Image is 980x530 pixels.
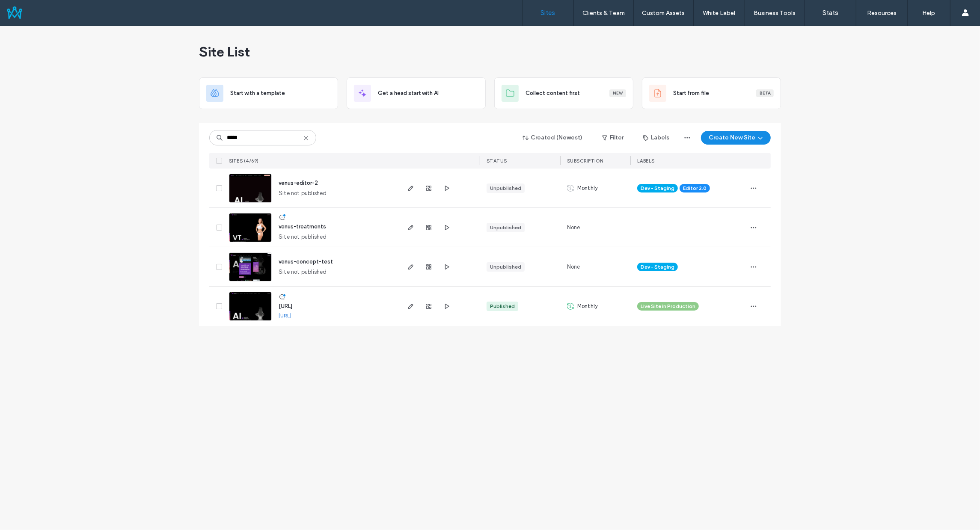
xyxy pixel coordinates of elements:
span: Dev - Staging [641,184,674,192]
span: SITES (4/69) [229,158,259,164]
div: Unpublished [490,224,521,231]
label: Business Tools [754,9,796,17]
span: Site not published [279,189,327,198]
label: Resources [867,9,897,17]
span: Site not published [279,268,327,276]
label: Sites [541,9,555,17]
label: Help [923,9,935,17]
span: Dev - Staging [641,263,674,271]
div: Get a head start with AI [347,77,486,109]
div: New [609,89,626,97]
span: Get a head start with AI [378,89,439,98]
div: Published [490,302,515,310]
div: Collect content firstNew [494,77,633,109]
span: Start with a template [230,89,285,98]
button: Create New Site [701,131,771,145]
div: Beta [756,89,774,97]
span: Site List [199,43,250,60]
button: Labels [636,131,677,145]
span: Monthly [577,184,598,192]
span: Live Site in Production [641,302,695,310]
label: Custom Assets [642,9,685,17]
span: None [567,263,580,271]
span: Collect content first [526,89,580,98]
span: LABELS [637,158,655,164]
div: Unpublished [490,184,521,192]
button: Filter [594,131,632,145]
span: Monthly [577,302,598,311]
span: Editor 2.0 [683,184,707,192]
span: Subscription [567,158,603,164]
span: Help [19,6,37,14]
a: venus-concept-test [279,258,333,265]
div: Start with a template [199,77,338,109]
span: None [567,223,580,232]
span: STATUS [487,158,507,164]
a: [URL] [279,303,292,309]
span: Site not published [279,233,327,241]
a: [URL] [279,312,291,319]
label: Clients & Team [582,9,625,17]
a: venus-treatments [279,223,326,230]
div: Start from fileBeta [642,77,781,109]
label: Stats [823,9,838,17]
span: Start from file [673,89,709,98]
div: Unpublished [490,263,521,271]
a: venus-editor-2 [279,180,318,186]
label: White Label [703,9,736,17]
button: Created (Newest) [515,131,590,145]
